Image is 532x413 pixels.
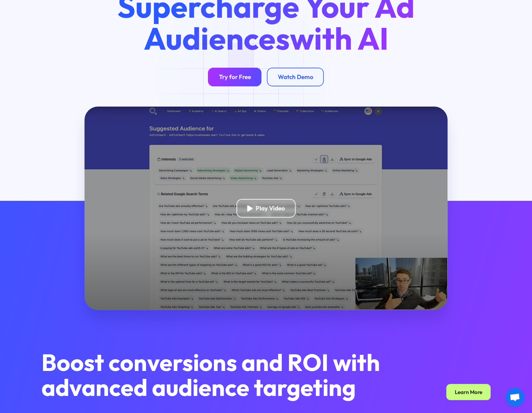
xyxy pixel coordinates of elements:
[84,107,448,310] a: open lightbox
[256,205,285,212] div: Play Video
[290,19,388,58] span: with AI
[41,350,391,400] h2: Boost conversions and ROI with advanced audience targeting
[278,73,313,81] div: Watch Demo
[446,384,491,400] a: Learn More
[219,73,251,81] div: Try for Free
[208,68,261,87] a: Try for Free
[505,388,524,407] a: 채팅 열기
